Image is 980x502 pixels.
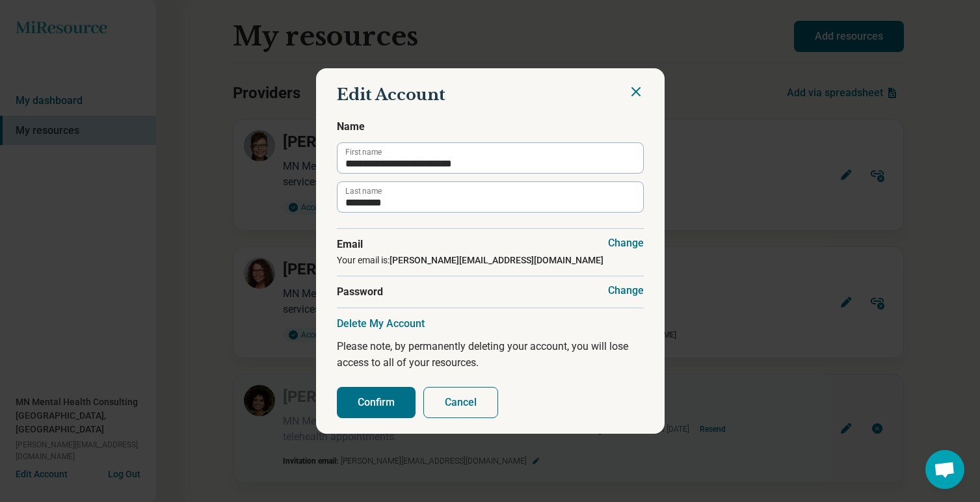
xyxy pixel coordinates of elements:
[337,255,603,265] span: Your email is:
[337,84,644,106] h2: Edit Account
[608,284,644,297] button: Change
[423,387,498,418] button: Cancel
[337,338,644,371] p: Please note, by permanently deleting your account, you will lose access to all of your resources.
[337,284,644,300] span: Password
[608,237,644,250] button: Change
[390,255,603,265] strong: [PERSON_NAME][EMAIL_ADDRESS][DOMAIN_NAME]
[628,84,644,99] button: Close
[337,237,644,252] span: Email
[337,317,425,330] button: Delete My Account
[337,387,416,418] button: Confirm
[337,119,644,135] span: Name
